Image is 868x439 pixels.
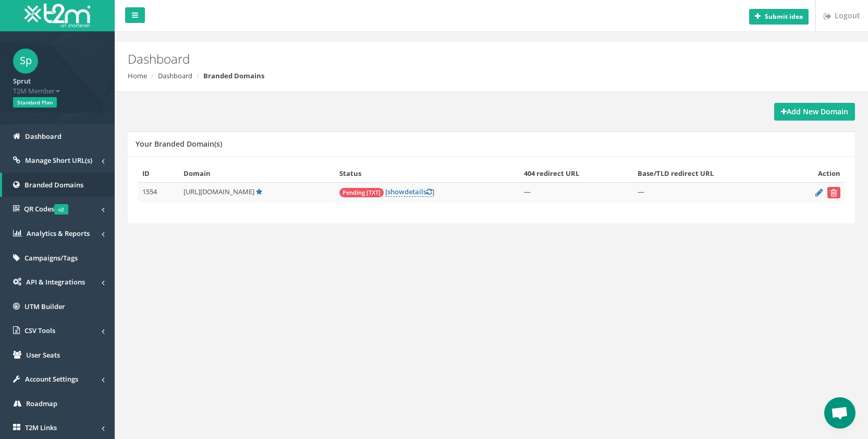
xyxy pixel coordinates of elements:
b: Submit idea [765,12,803,21]
span: Dashboard [25,132,62,141]
span: User Seats [26,350,60,360]
a: Dashboard [158,71,192,80]
td: 1554 [138,183,179,203]
span: Pending [TXT] [339,188,384,197]
span: Campaigns/Tags [25,253,78,263]
span: T2M Links [25,423,57,432]
th: 404 redirect URL [520,164,633,183]
strong: Sprut [13,76,31,86]
strong: Branded Domains [203,71,264,80]
span: Analytics & Reports [27,229,90,238]
th: Action [785,164,845,183]
th: ID [138,164,179,183]
td: — [633,183,785,203]
th: Status [335,164,520,183]
th: Domain [179,164,335,183]
span: Manage Short URL(s) [25,156,92,165]
span: Sp [13,49,38,74]
button: Submit idea [749,9,809,25]
span: show [387,187,405,196]
div: Open chat [824,397,855,429]
span: UTM Builder [25,302,65,311]
span: Branded Domains [25,180,83,189]
a: [showdetails] [385,187,434,197]
a: Sprut T2M Member [13,74,102,96]
span: T2M Member [13,86,102,96]
span: [URL][DOMAIN_NAME] [184,187,254,196]
span: CSV Tools [25,326,55,335]
a: Add New Domain [774,103,855,121]
td: — [520,183,633,203]
strong: Add New Domain [781,106,848,116]
span: v2 [54,204,68,215]
a: Default [256,187,262,196]
span: Account Settings [25,374,78,384]
span: Roadmap [26,399,57,408]
h5: Your Branded Domain(s) [136,140,222,148]
span: API & Integrations [26,277,85,287]
a: Home [128,71,147,80]
img: T2M [25,4,90,27]
th: Base/TLD redirect URL [633,164,785,183]
h2: Dashboard [128,52,731,66]
span: Standard Plan [13,97,57,108]
span: QR Codes [24,204,68,213]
